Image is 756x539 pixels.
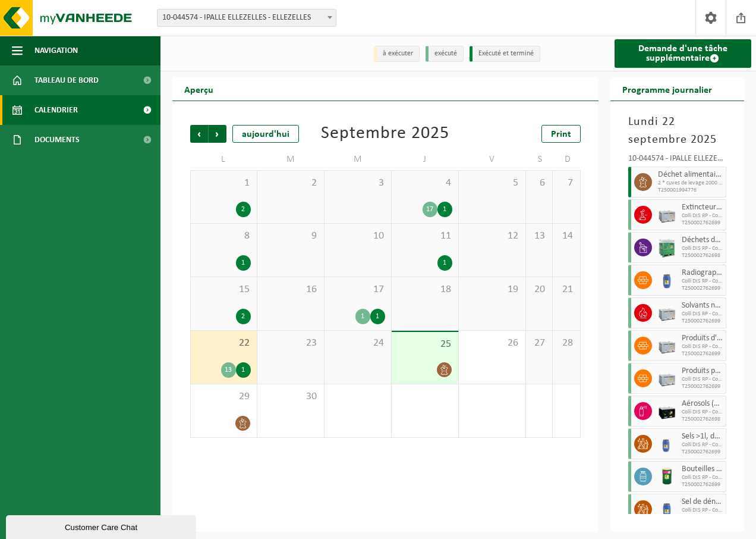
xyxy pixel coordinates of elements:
a: Demande d'une tâche supplémentaire [615,39,752,68]
span: Sels >1l, domestique [682,432,723,441]
span: Suivant [209,125,226,143]
h2: Aperçu [172,77,225,101]
span: Colli DIS RP - Copidec [682,311,723,318]
span: Navigation [34,36,78,65]
span: Colli DIS RP - Copidec [682,278,723,285]
span: 13 [532,230,547,243]
span: 12 [465,230,519,243]
span: 26 [465,337,519,350]
span: Colli DIS RP - Copidec [682,441,723,449]
span: T250002762699 [682,383,723,390]
div: aujourd'hui [232,125,299,143]
span: 5 [465,177,519,190]
li: Exécuté et terminé [470,46,540,62]
span: 2 [263,177,318,190]
div: 1 [437,202,452,217]
span: 15 [197,283,251,296]
span: Aérosols (ménagers) [682,399,723,409]
span: 6 [532,177,547,190]
td: L [190,149,257,170]
iframe: chat widget [6,513,199,539]
span: 7 [559,177,574,190]
h2: Programme journalier [610,77,724,101]
td: V [459,149,526,170]
img: PB-LB-0680-HPE-BK-11 [658,402,676,420]
img: PB-LB-0680-HPE-GY-11 [658,369,676,387]
span: Colli DIS RP - Copidec [682,507,723,514]
span: 3 [330,177,385,190]
div: Septembre 2025 [321,125,449,143]
img: PB-OT-0200-MET-00-03 [658,468,676,485]
div: 2 [236,202,251,217]
span: 1 [197,177,251,190]
img: PB-LB-0680-HPE-GY-11 [658,337,676,355]
span: 14 [559,230,574,243]
div: 1 [236,255,251,271]
span: Colli DIS RP - Copidec [682,212,723,220]
span: 28 [559,337,574,350]
span: T250002762699 [682,350,723,358]
span: 27 [532,337,547,350]
span: 18 [398,283,452,296]
span: Déchets de peinture, vernis (déchets domestiques) [682,236,723,245]
span: 10-044574 - IPALLE ELLEZELLES - ELLEZELLES [157,9,336,27]
span: Produits d'entretien (ménagers) [682,334,723,343]
span: Colli DIS RP - Copidec [682,474,723,481]
div: 13 [221,362,236,378]
span: Solvants non-chlores (ménagers) [682,301,723,311]
span: 23 [263,337,318,350]
h3: Lundi 22 septembre 2025 [628,113,727,149]
span: 24 [330,337,385,350]
span: Bouteilles à gaz non perforées à usage unique (domestique) [682,465,723,474]
span: 19 [465,283,519,296]
span: Print [551,130,571,139]
span: 4 [398,177,452,190]
img: PB-LB-0680-HPE-GY-11 [658,206,676,224]
span: T250002762699 [682,285,723,292]
span: 9 [263,230,318,243]
div: 1 [370,309,385,324]
span: 16 [263,283,318,296]
td: J [392,149,459,170]
span: Déchet alimentaire, cat 3, contenant des produits d'origine animale, emballage synthétique [658,170,723,180]
td: S [526,149,553,170]
span: Colli DIS RP - Copidec [682,409,723,416]
img: PB-LB-0680-HPE-GY-11 [658,304,676,322]
span: Calendrier [34,95,78,125]
img: PB-OT-0120-HPE-00-02 [658,271,676,289]
span: T250002762699 [682,449,723,456]
div: 10-044574 - IPALLE ELLEZELLES - ELLEZELLES [628,155,727,167]
span: 30 [263,390,318,403]
span: 11 [398,230,452,243]
span: Extincteurs (ménages) [682,203,723,212]
span: 21 [559,283,574,296]
li: exécuté [426,46,464,62]
span: Précédent [190,125,208,143]
div: 2 [236,309,251,324]
span: 29 [197,390,251,403]
span: Documents [34,125,80,155]
span: 25 [398,338,452,351]
td: M [257,149,325,170]
span: 17 [330,283,385,296]
span: T250002762698 [682,252,723,259]
span: Colli DIS RP - Copidec [682,245,723,252]
span: 10 [330,230,385,243]
span: Sel de déneigement, domestique [682,497,723,507]
td: D [553,149,580,170]
img: LP-OT-00060-HPE-21 [658,435,676,453]
span: 2 * cuves de levage 2000 l déchets organiques - Ellezelles [658,180,723,187]
span: T250002762699 [682,481,723,488]
img: PB-OT-0120-HPE-00-02 [658,500,676,518]
span: T250002762699 [682,220,723,227]
span: Tableau de bord [34,65,99,95]
a: Print [541,125,581,143]
span: 10-044574 - IPALLE ELLEZELLES - ELLEZELLES [157,10,336,26]
div: 1 [437,255,452,271]
div: 17 [423,202,437,217]
span: 20 [532,283,547,296]
span: Colli DIS RP - Copidec [682,343,723,350]
span: Colli DIS RP - Copidec [682,376,723,383]
span: T250002762698 [682,416,723,423]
